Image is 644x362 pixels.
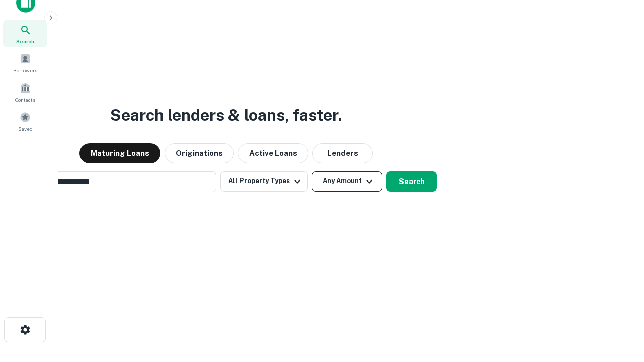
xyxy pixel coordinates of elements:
a: Borrowers [3,49,47,76]
button: Originations [165,143,234,163]
span: Search [16,37,34,45]
span: Contacts [15,96,35,104]
iframe: Chat Widget [594,282,644,330]
button: Any Amount [312,171,382,192]
button: All Property Types [220,171,308,192]
a: Contacts [3,78,47,106]
span: Saved [18,125,33,133]
button: Active Loans [238,143,308,163]
span: Borrowers [13,66,37,74]
button: Lenders [312,143,373,163]
a: Saved [3,108,47,135]
h3: Search lenders & loans, faster. [110,103,342,127]
a: Search [3,20,47,47]
button: Search [386,171,437,192]
button: Maturing Loans [79,143,160,163]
